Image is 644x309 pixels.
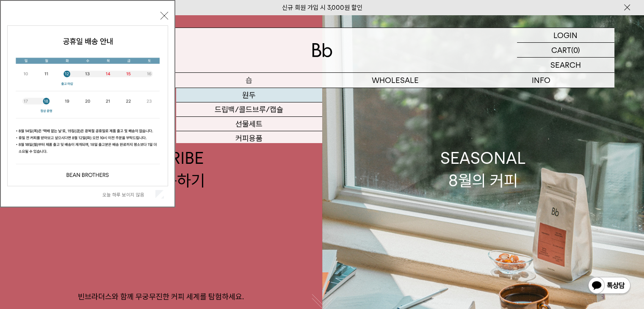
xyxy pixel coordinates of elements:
img: cb63d4bbb2e6550c365f227fdc69b27f_113810.jpg [8,26,168,186]
div: SEASONAL 8월의 커피 [440,147,526,192]
img: 로고 [312,43,332,57]
button: 닫기 [160,12,168,19]
a: 드립백/콜드브루/캡슐 [176,102,322,117]
p: (0) [571,43,580,57]
p: INFO [468,73,614,88]
a: LOGIN [517,28,614,43]
p: CART [551,43,571,57]
label: 오늘 하루 보이지 않음 [102,192,154,198]
a: 숍 [176,73,322,88]
p: LOGIN [553,28,578,42]
a: 선물세트 [176,117,322,131]
a: 원두 [176,88,322,102]
img: 카카오톡 채널 1:1 채팅 버튼 [587,276,631,296]
p: WHOLESALE [322,73,468,88]
a: 신규 회원 가입 시 3,000원 할인 [282,4,362,11]
p: SEARCH [550,58,581,72]
a: 커피용품 [176,131,322,146]
a: CART (0) [517,43,614,58]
